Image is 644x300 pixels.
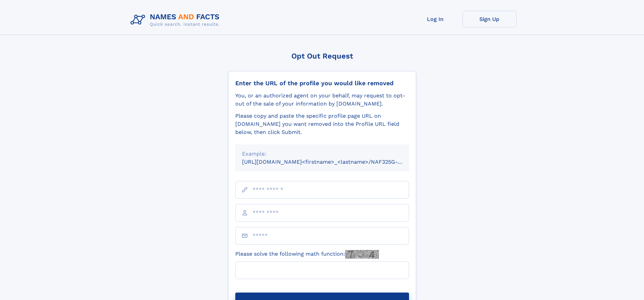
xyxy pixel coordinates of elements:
[235,250,379,259] label: Please solve the following math function:
[228,52,416,60] div: Opt Out Request
[242,159,422,165] small: [URL][DOMAIN_NAME]<firstname>_<lastname>/NAF325G-xxxxxxxx
[235,79,409,87] div: Enter the URL of the profile you would like removed
[235,92,409,108] div: You, or an authorized agent on your behalf, may request to opt-out of the sale of your informatio...
[242,150,402,158] div: Example:
[462,11,517,27] a: Sign Up
[235,112,409,136] div: Please copy and paste the specific profile page URL on [DOMAIN_NAME] you want removed into the Pr...
[408,11,462,27] a: Log In
[128,11,225,29] img: Logo Names and Facts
